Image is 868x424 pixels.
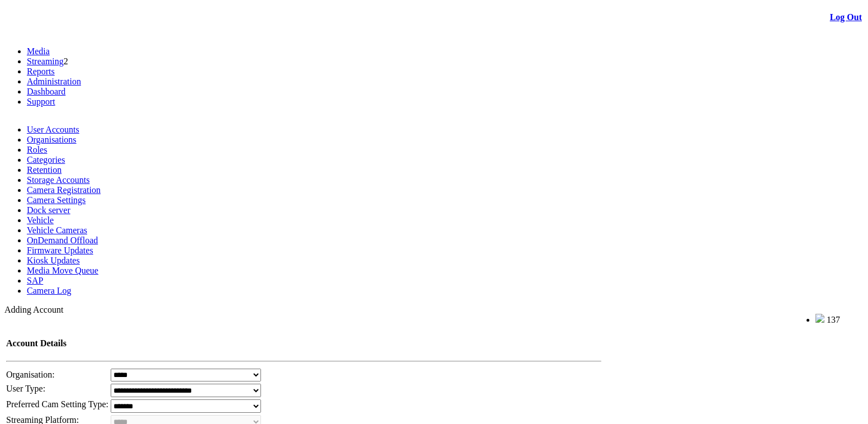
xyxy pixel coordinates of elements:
[6,384,45,393] span: User Type:
[27,256,80,265] a: Kiosk Updates
[27,56,64,66] a: Streaming
[27,225,87,235] a: Vehicle Cameras
[27,276,43,285] a: SAP
[27,266,98,275] a: Media Move Queue
[830,12,862,22] a: Log Out
[27,195,86,205] a: Camera Settings
[27,185,101,195] a: Camera Registration
[27,165,61,175] a: Retention
[27,286,72,295] a: Camera Log
[6,338,601,348] h4: Account Details
[815,314,824,323] img: bell25.png
[27,46,50,56] a: Media
[27,175,89,185] a: Storage Accounts
[27,205,70,215] a: Dock server
[6,370,55,379] span: Organisation:
[27,135,77,144] a: Organisations
[27,235,98,245] a: OnDemand Offload
[6,399,108,409] span: Preferred Cam Setting Type:
[827,315,840,324] span: 137
[27,125,79,134] a: User Accounts
[27,145,47,154] a: Roles
[27,67,55,76] a: Reports
[27,155,65,164] a: Categories
[4,305,63,314] span: Adding Account
[27,215,54,225] a: Vehicle
[27,246,93,255] a: Firmware Updates
[64,56,68,66] span: 2
[27,87,65,96] a: Dashboard
[27,77,81,86] a: Administration
[713,314,793,323] span: Welcome, - (Administrator)
[27,97,55,106] a: Support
